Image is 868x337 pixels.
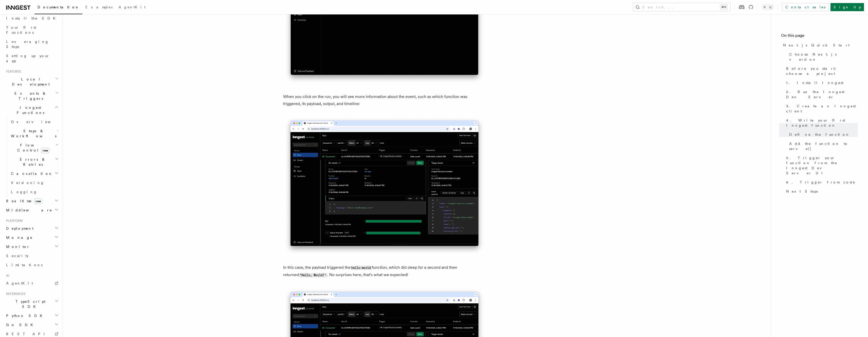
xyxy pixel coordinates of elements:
a: 3. Create an Inngest client [784,102,858,116]
a: Choose Next.js version [787,50,858,64]
span: AgentKit [6,281,33,285]
button: Middleware [4,206,60,215]
button: Cancellation [9,169,60,178]
code: hello-world [350,266,372,270]
a: Versioning [9,178,60,187]
button: Errors & Retries [9,155,60,169]
span: Inngest Functions [4,105,55,115]
span: Install the SDK [6,16,59,20]
span: Platform [4,219,23,223]
span: new [41,148,49,153]
button: Deployment [4,224,60,233]
span: Features [4,70,21,74]
span: AI [4,274,9,278]
button: Monitor [4,242,60,251]
span: Next Steps [786,189,818,194]
div: Inngest Functions [4,117,60,196]
a: Define the function [787,130,858,139]
span: new [34,198,42,204]
span: Realtime [4,198,42,204]
a: AgentKit [116,2,149,14]
a: Logging [9,187,60,196]
a: Overview [9,117,60,126]
button: Events & Triggers [4,89,60,103]
a: Add the function to serve() [787,139,858,153]
a: Limitations [4,260,60,269]
span: Security [6,254,29,258]
span: Versioning [11,181,44,185]
span: Next.js Quick Start [783,43,849,48]
button: Search...⌘K [633,3,730,11]
span: 5. Trigger your function from the Inngest Dev Server UI [786,155,858,176]
span: 6. Trigger from code [786,180,855,185]
button: Flow Controlnew [9,141,60,155]
a: 4. Write your first Inngest function [784,116,858,130]
a: Setting up your app [4,51,60,65]
a: 1. Install Inngest [784,78,858,87]
button: Manage [4,233,60,242]
span: 4. Write your first Inngest function [786,118,858,128]
span: Steps & Workflows [9,128,57,139]
p: In this case, the payload triggered the function, which did sleep for a second and then returned ... [283,264,486,279]
a: 6. Trigger from code [784,178,858,187]
a: Contact sales [782,3,828,11]
span: TypeScript SDK [4,299,55,309]
a: 5. Trigger your function from the Inngest Dev Server UI [784,153,858,178]
a: Install the SDK [4,14,60,23]
span: 3. Create an Inngest client [786,104,858,114]
span: Deployment [4,226,33,231]
span: Middleware [4,208,52,213]
span: Examples [85,5,113,9]
a: Before you start: choose a project [784,64,858,78]
span: Events & Triggers [4,91,55,101]
span: Setting up your app [6,54,50,63]
span: Errors & Retries [9,157,55,167]
a: Examples [82,2,116,14]
span: Go SDK [4,322,36,327]
span: Limitations [6,263,43,267]
span: Before you start: choose a project [786,66,858,76]
span: Documentation [38,5,79,9]
span: Cancellation [9,171,53,176]
span: Leveraging Steps [6,40,49,49]
button: TypeScript SDK [4,297,60,311]
img: Inngest Dev Server web interface's runs tab with a single completed run expanded [283,115,486,256]
span: Your first Functions [6,25,36,35]
a: Your first Functions [4,23,60,37]
span: Add the function to serve() [789,141,858,151]
a: Sign Up [830,3,864,11]
span: Python SDK [4,313,45,318]
button: Local Development [4,75,60,89]
span: REST API [6,332,49,336]
kbd: ⌘K [720,5,727,10]
span: Overview [11,120,63,124]
code: "Hello, World!" [299,273,327,277]
button: Toggle dark mode [762,4,774,10]
a: 2. Run the Inngest Dev Server [784,87,858,102]
button: Go SDK [4,320,60,329]
a: AgentKit [4,279,60,288]
span: References [4,292,25,296]
p: When you click on the run, you will see more information about the event, such as which function ... [283,93,486,107]
span: 1. Install Inngest [786,80,843,85]
button: Python SDK [4,311,60,320]
span: Choose Next.js version [789,52,858,62]
span: Monitor [4,244,30,249]
span: 2. Run the Inngest Dev Server [786,89,858,99]
span: Manage [4,235,33,240]
a: Next Steps [784,187,858,196]
span: AgentKit [119,5,145,9]
a: Leveraging Steps [4,37,60,51]
h4: On this page [781,32,858,41]
button: Inngest Functions [4,103,60,117]
span: Define the function [789,132,850,137]
span: Logging [11,190,37,194]
span: Flow Control [9,143,56,153]
span: Local Development [4,77,55,87]
button: Steps & Workflows [9,126,60,141]
a: Documentation [34,2,82,14]
a: Security [4,251,60,260]
button: Realtimenew [4,196,60,206]
a: Next.js Quick Start [781,41,858,50]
